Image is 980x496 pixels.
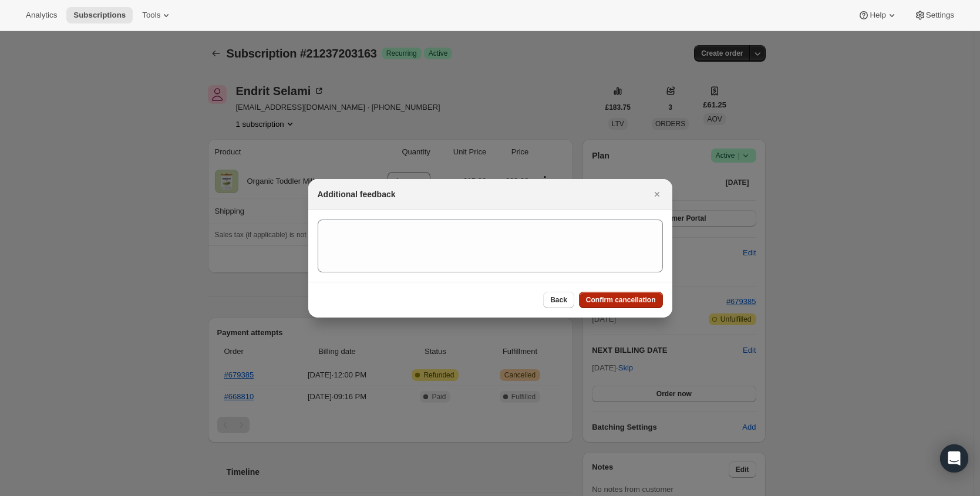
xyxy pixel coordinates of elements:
button: Confirm cancellation [579,292,663,308]
button: Settings [907,7,961,23]
button: Tools [135,7,179,23]
button: Back [543,292,574,308]
button: Subscriptions [66,7,133,23]
span: Confirm cancellation [586,295,656,305]
span: Help [870,11,885,20]
span: Subscriptions [73,11,126,20]
span: Analytics [26,11,57,20]
button: Close [649,186,665,203]
span: Tools [142,11,160,20]
h2: Additional feedback [318,188,396,200]
span: Settings [926,11,954,20]
div: Open Intercom Messenger [940,444,968,473]
button: Help [851,7,904,23]
span: Back [550,295,567,305]
button: Analytics [19,7,64,23]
